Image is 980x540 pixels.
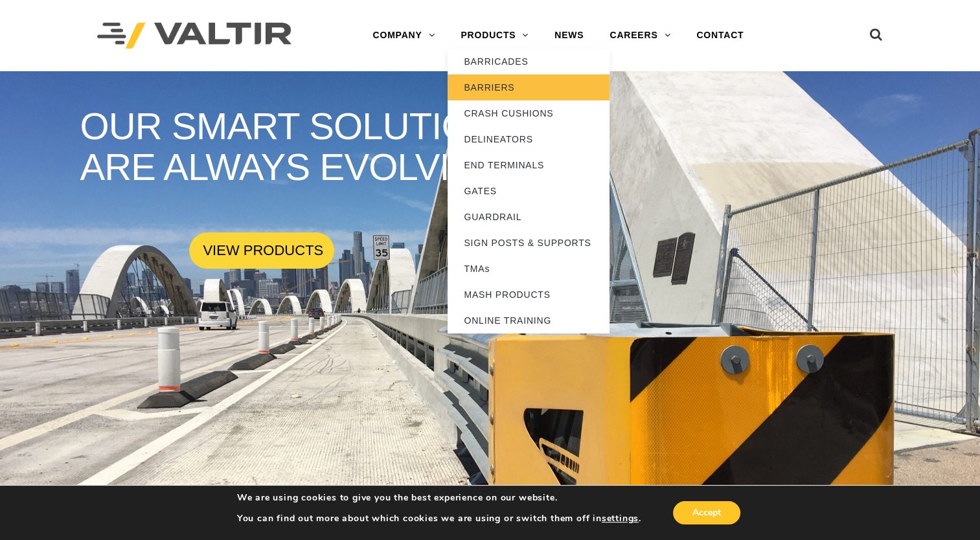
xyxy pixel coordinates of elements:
a: ONLINE TRAINING [448,308,610,333]
a: PRODUCTS [448,23,541,49]
img: Valtir [97,23,291,49]
a: DELINEATORS [448,126,610,152]
a: GATES [448,178,610,204]
rs-layer: OUR SMART SOLUTIONS ARE ALWAYS EVOLVING. [80,106,568,188]
a: END TERMINALS [448,152,610,178]
a: NEWS [541,23,597,49]
button: Accept [673,501,740,524]
a: COMPANY [359,23,448,49]
a: CAREERS [597,23,683,49]
a: TMAs [448,256,610,282]
a: GUARDRAIL [448,204,610,230]
button: settings [602,513,639,524]
a: CRASH CUSHIONS [448,100,610,126]
a: BARRIERS [448,74,610,100]
p: You can find out more about which cookies we are using or switch them off in . [237,513,641,524]
a: VIEW PRODUCTS [189,232,334,269]
a: BARRICADES [448,49,610,74]
a: SIGN POSTS & SUPPORTS [448,230,610,256]
p: We are using cookies to give you the best experience on our website. [237,492,641,504]
a: CONTACT [683,23,757,49]
a: MASH PRODUCTS [448,282,610,308]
